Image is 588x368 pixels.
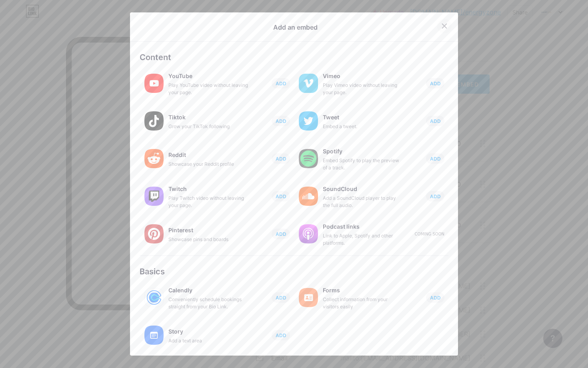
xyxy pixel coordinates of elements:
img: twitch [144,187,164,206]
button: ADD [272,330,290,340]
span: ADD [430,118,441,125]
div: Embed Spotify to play the preview of a track. [323,157,403,171]
button: ADD [426,116,444,126]
img: story [144,326,164,345]
span: ADD [276,294,286,301]
img: soundcloud [299,187,318,206]
button: ADD [272,229,290,239]
span: ADD [430,294,441,301]
div: Forms [323,285,403,296]
div: Showcase your Reddit profile [168,161,248,168]
span: ADD [430,193,441,200]
div: Add an embed [273,22,318,32]
button: ADD [426,78,444,88]
button: ADD [272,116,290,126]
button: ADD [426,191,444,201]
div: Story [168,326,248,337]
div: Conveniently schedule bookings straight from your Bio Link. [168,296,248,310]
div: Content [140,51,448,63]
div: Play Twitch video without leaving your page. [168,195,248,209]
div: Collect information from your visitors easily [323,296,403,310]
div: Reddit [168,149,248,161]
span: ADD [276,118,286,125]
div: Embed a tweet. [323,123,403,130]
div: Add a text area [168,337,248,344]
div: SoundCloud [323,183,403,195]
div: Coming soon [415,231,444,237]
div: Tiktok [168,112,248,123]
div: Add a SoundCloud player to play the full audio. [323,195,403,209]
button: ADD [426,292,444,303]
span: ADD [276,155,286,162]
div: Calendly [168,285,248,296]
div: Podcast links [323,221,403,232]
img: calendly [144,288,164,307]
img: youtube [144,74,164,93]
div: Play Vimeo video without leaving your page. [323,82,403,96]
span: ADD [276,332,286,339]
img: pinterest [144,224,164,243]
div: Pinterest [168,225,248,236]
img: twitter [299,111,318,131]
span: ADD [430,155,441,162]
div: Spotify [323,146,403,157]
img: spotify [299,149,318,168]
span: ADD [430,80,441,87]
button: ADD [272,191,290,201]
button: ADD [426,153,444,164]
button: ADD [272,153,290,164]
div: Showcase pins and boards [168,236,248,243]
div: Tweet [323,112,403,123]
div: Vimeo [323,70,403,82]
img: podcastlinks [299,224,318,243]
img: vimeo [299,74,318,93]
span: ADD [276,231,286,237]
img: reddit [144,149,164,168]
div: YouTube [168,70,248,82]
div: Basics [140,265,448,278]
div: Play YouTube video without leaving your page. [168,82,248,96]
div: Twitch [168,183,248,195]
span: ADD [276,193,286,200]
div: Grow your TikTok following [168,123,248,130]
div: Link to Apple, Spotify and other platforms. [323,232,403,247]
span: ADD [276,80,286,87]
button: ADD [272,292,290,303]
img: tiktok [144,111,164,131]
img: forms [299,288,318,307]
button: ADD [272,78,290,88]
